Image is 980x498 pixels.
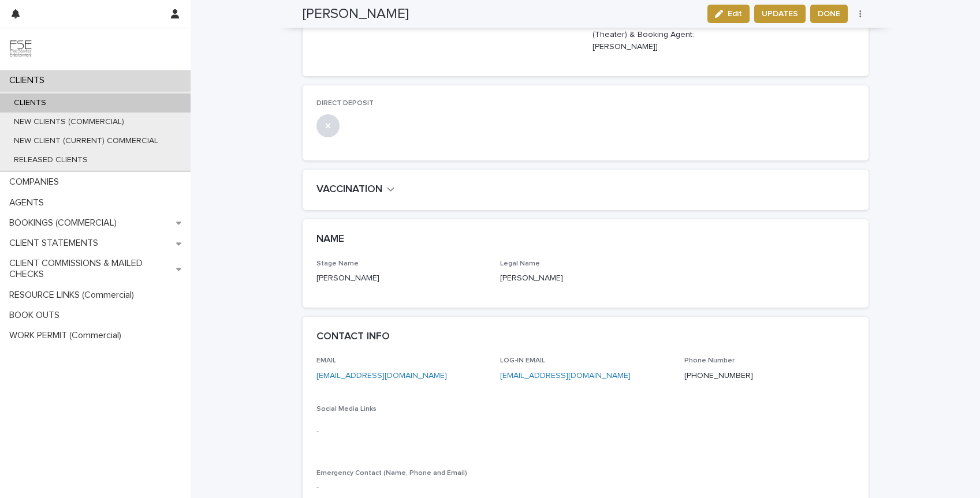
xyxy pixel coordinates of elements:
button: VACCINATION [316,184,395,196]
p: AGENTS [5,197,53,208]
p: NEW CLIENT (CURRENT) COMMERCIAL [5,136,167,146]
h2: NAME [316,233,344,246]
span: Phone Number [684,357,735,364]
span: LOG-IN EMAIL [500,357,545,364]
span: DONE [818,8,840,20]
p: RESOURCE LINKS (Commercial) [5,290,143,301]
button: Edit [707,5,750,23]
span: UPDATES [762,8,798,20]
p: NEW CLIENTS (COMMERCIAL) [5,117,133,127]
a: [EMAIL_ADDRESS][DOMAIN_NAME] [500,372,631,380]
p: [PERSON_NAME] [500,272,670,284]
button: UPDATES [754,5,806,23]
p: - [316,426,487,438]
p: COMPANIES [5,177,68,188]
span: Edit [728,10,742,18]
p: CLIENT COMMISSIONS & MAILED CHECKS [5,258,176,280]
span: DIRECT DEPOSIT [316,100,374,107]
a: [PHONE_NUMBER] [684,372,753,380]
p: - [316,482,855,494]
p: BOOK OUTS [5,310,69,321]
p: CLIENTS [5,75,54,86]
h2: VACCINATION [316,184,382,196]
button: DONE [810,5,848,23]
span: Legal Name [500,260,540,267]
a: [EMAIL_ADDRESS][DOMAIN_NAME] [316,372,447,380]
p: CLIENT STATEMENTS [5,238,107,249]
h2: [PERSON_NAME] [303,6,409,23]
p: [PERSON_NAME] [316,272,487,284]
p: RELEASED CLIENTS [5,155,97,165]
span: EMAIL [316,357,336,364]
p: BOOKINGS (COMMERCIAL) [5,218,126,229]
h2: CONTACT INFO [316,331,390,343]
span: Stage Name [316,260,359,267]
span: Emergency Contact (Name, Phone and Email) [316,470,467,477]
p: WORK PERMIT (Commercial) [5,330,131,341]
img: 9JgRvJ3ETPGCJDhvPVA5 [9,38,32,61]
p: CLIENTS [5,98,55,108]
span: Social Media Links [316,406,377,413]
